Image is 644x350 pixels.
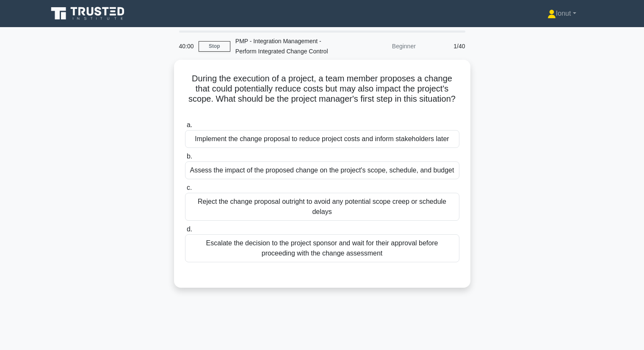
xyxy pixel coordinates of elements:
[527,5,597,22] a: Ionut
[187,121,192,128] span: a.
[174,38,199,55] div: 40:00
[421,38,470,55] div: 1/40
[187,184,192,191] span: c.
[185,234,459,262] div: Escalate the decision to the project sponsor and wait for their approval before proceeding with t...
[184,73,460,115] h5: During the execution of a project, a team member proposes a change that could potentially reduce ...
[230,33,347,60] div: PMP - Integration Management - Perform Integrated Change Control
[187,225,192,233] span: d.
[185,161,459,179] div: Assess the impact of the proposed change on the project's scope, schedule, and budget
[347,38,421,55] div: Beginner
[185,193,459,221] div: Reject the change proposal outright to avoid any potential scope creep or schedule delays
[199,41,230,52] a: Stop
[187,153,192,160] span: b.
[185,130,459,148] div: Implement the change proposal to reduce project costs and inform stakeholders later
